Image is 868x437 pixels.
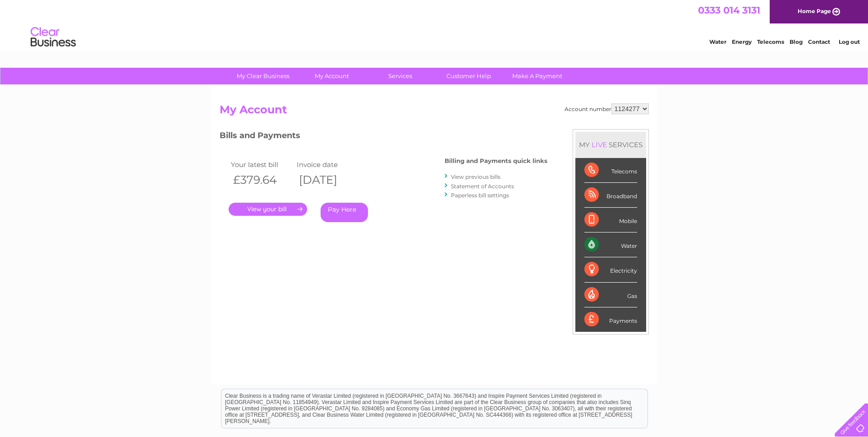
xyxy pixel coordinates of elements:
[584,257,637,282] div: Electricity
[432,68,506,84] a: Customer Help
[363,68,437,84] a: Services
[698,5,760,16] a: 0333 014 3131
[709,38,726,45] a: Water
[226,68,300,84] a: My Clear Business
[220,103,649,121] h2: My Account
[294,171,360,189] th: [DATE]
[808,38,830,45] a: Contact
[500,68,574,84] a: Make A Payment
[565,103,649,114] div: Account number
[839,38,860,45] a: Log out
[584,283,637,307] div: Gas
[584,183,637,208] div: Broadband
[451,192,509,199] a: Paperless bill settings
[584,307,637,332] div: Payments
[221,5,648,44] div: Clear Business is a trading name of Verastar Limited (registered in [GEOGRAPHIC_DATA] No. 3667643...
[584,158,637,183] div: Telecoms
[30,23,76,51] img: logo.png
[229,158,294,171] td: Your latest bill
[757,38,784,45] a: Telecoms
[584,208,637,232] div: Mobile
[732,38,752,45] a: Energy
[790,38,803,45] a: Blog
[229,203,307,216] a: .
[451,183,514,190] a: Statement of Accounts
[229,171,294,189] th: £379.64
[321,203,368,222] a: Pay Here
[584,232,637,257] div: Water
[220,129,547,145] h3: Bills and Payments
[445,158,547,164] h4: Billing and Payments quick links
[294,68,369,84] a: My Account
[575,132,646,158] div: MY SERVICES
[294,158,360,171] td: Invoice date
[590,140,609,149] div: LIVE
[451,173,501,180] a: View previous bills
